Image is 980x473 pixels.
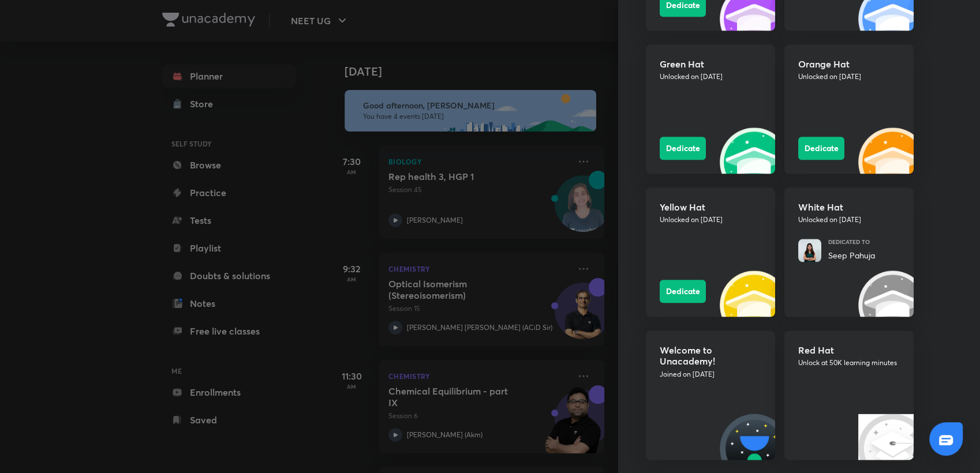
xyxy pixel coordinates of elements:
[660,201,761,212] h5: Yellow Hat
[858,127,927,197] img: Orange Hat
[660,58,761,69] h5: Green Hat
[798,72,900,82] p: Unlocked on [DATE]
[798,58,900,69] h5: Orange Hat
[660,215,761,225] p: Unlocked on [DATE]
[798,358,900,368] p: Unlock at 50K learning minutes
[660,369,761,380] p: Joined on [DATE]
[660,137,706,160] button: Dedicate
[660,280,706,303] button: Dedicate
[720,127,789,197] img: Green Hat
[720,271,789,340] img: Yellow Hat
[660,344,761,366] h5: Welcome to Unacademy!
[798,137,844,160] button: Dedicate
[660,72,761,82] p: Unlocked on [DATE]
[798,344,900,355] h5: Red Hat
